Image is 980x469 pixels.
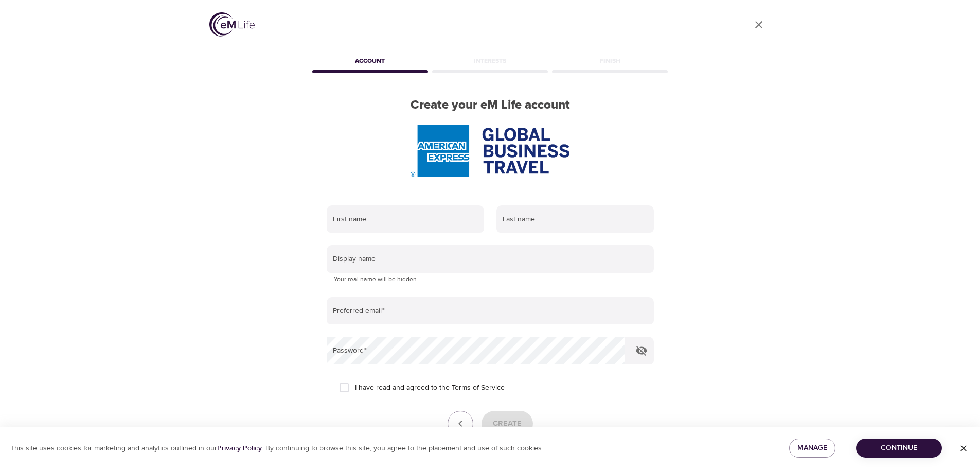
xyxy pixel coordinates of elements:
[789,439,835,458] button: Manage
[334,274,647,285] p: Your real name will be hidden.
[217,444,262,453] a: Privacy Policy
[864,442,934,455] span: Continue
[452,383,505,393] a: Terms of Service
[746,12,771,37] a: close
[856,439,942,458] button: Continue
[310,98,670,113] h2: Create your eM Life account
[355,383,505,393] span: I have read and agreed to the
[209,12,255,37] img: logo
[411,125,569,177] img: AmEx%20GBT%20logo.png
[797,442,827,455] span: Manage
